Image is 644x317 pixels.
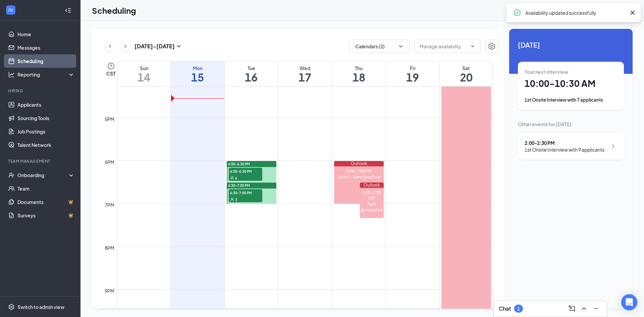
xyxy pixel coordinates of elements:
[225,65,278,71] div: Tue
[609,142,617,150] svg: ChevronRight
[439,71,493,83] h1: 20
[17,41,75,54] a: Messages
[397,43,404,50] svg: ChevronDown
[17,304,64,310] div: Switch to admin view
[103,201,116,209] div: 7pm
[8,304,15,310] svg: Settings
[8,88,73,94] div: Hiring
[17,182,75,195] a: Team
[334,174,384,180] div: Jarron - band practice
[235,197,237,202] span: 3
[360,182,384,188] div: Outlook
[485,40,498,53] button: Settings
[17,172,69,178] div: Onboarding
[8,158,73,164] div: Team Management
[230,176,234,180] svg: User
[120,41,130,51] button: ChevronRight
[278,71,332,83] h1: 17
[621,294,637,310] div: Open Intercom Messenger
[439,65,493,71] div: Sat
[8,71,15,78] svg: Analysis
[386,65,439,71] div: Fri
[7,7,14,13] svg: WorkstreamLogo
[105,41,115,51] button: ChevronLeft
[225,61,278,86] a: September 16, 2025
[8,172,15,178] svg: UserCheck
[230,198,234,202] svg: User
[360,190,384,201] div: 6:30-7:20 PM
[579,303,589,314] button: ChevronUp
[103,115,116,123] div: 5pm
[175,42,183,50] svg: SmallChevronDown
[228,162,250,166] span: 6:00-6:30 PM
[525,9,626,17] div: Availability updated successfully
[135,43,175,50] h3: [DATE] - [DATE]
[17,138,75,152] a: Talent Network
[420,43,467,50] input: Manage availability
[171,71,224,83] h1: 15
[525,78,617,89] h1: 10:00 - 10:30 AM
[107,62,115,70] svg: Clock
[17,111,75,125] a: Sourcing Tools
[229,168,262,174] span: 6:00-6:30 PM
[117,65,171,71] div: Sun
[17,209,75,222] a: SurveysCrown
[629,9,637,17] svg: Cross
[488,42,496,50] svg: Settings
[17,125,75,138] a: Job Postings
[106,70,115,77] span: CST
[592,305,600,313] svg: Minimize
[103,244,116,252] div: 8pm
[107,42,113,50] svg: ChevronLeft
[117,71,171,83] h1: 14
[591,303,601,314] button: Minimize
[17,28,75,41] a: Home
[525,140,604,146] div: 2:00 - 2:30 PM
[470,44,475,49] svg: ChevronDown
[518,121,624,127] div: Other events for [DATE]
[235,176,237,180] span: 6
[171,65,224,71] div: Mon
[65,7,71,14] svg: Collapse
[278,61,332,86] a: September 17, 2025
[122,42,129,50] svg: ChevronRight
[517,306,520,312] div: 1
[525,97,617,103] div: 1st Onsite Interview with 7 applicants
[17,71,75,78] div: Reporting
[334,168,384,174] div: 6:00-7:00 PM
[103,287,116,295] div: 9pm
[225,71,278,83] h1: 16
[278,65,332,71] div: Wed
[117,61,171,86] a: September 14, 2025
[518,40,624,50] span: [DATE]
[386,61,439,86] a: September 19, 2025
[17,195,75,209] a: DocumentsCrown
[513,9,521,17] svg: CheckmarkCircle
[525,68,617,75] div: Your next interview
[332,65,385,71] div: Thu
[386,71,439,83] h1: 19
[228,183,250,188] span: 6:30-7:00 PM
[360,201,384,213] div: Kynli gymnastics
[92,5,136,16] h1: Scheduling
[567,303,577,314] button: ComposeMessage
[499,305,511,312] h3: Chat
[332,61,385,86] a: September 18, 2025
[17,54,75,68] a: Scheduling
[334,161,384,166] div: Outlook
[332,71,385,83] h1: 18
[350,40,410,53] button: Calendars (2)ChevronDown
[103,158,116,166] div: 6pm
[525,146,604,153] div: 1st Onsite Interview with 9 applicants
[171,61,224,86] a: September 15, 2025
[580,305,588,313] svg: ChevronUp
[568,305,576,313] svg: ComposeMessage
[17,98,75,111] a: Applicants
[229,189,262,196] span: 6:30-7:00 PM
[439,61,493,86] a: September 20, 2025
